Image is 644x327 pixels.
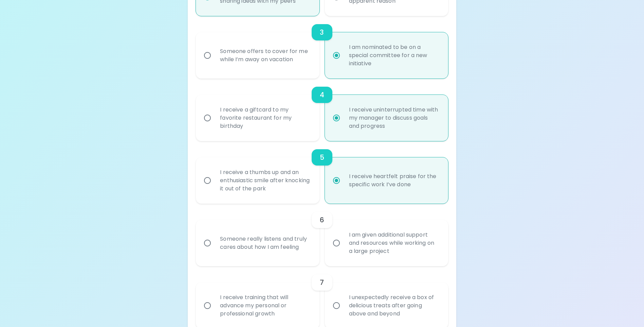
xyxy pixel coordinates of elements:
[344,35,444,76] div: I am nominated to be on a special committee for a new initiative
[320,89,324,100] h6: 4
[215,39,315,72] div: Someone offers to cover for me while I’m away on vacation
[320,214,324,225] h6: 6
[215,285,315,326] div: I receive training that will advance my personal or professional growth
[344,164,444,197] div: I receive heartfelt praise for the specific work I’ve done
[196,16,448,79] div: choice-group-check
[320,277,324,288] h6: 7
[215,227,315,259] div: Someone really listens and truly cares about how I am feeling
[344,98,444,138] div: I receive uninterrupted time with my manager to discuss goals and progress
[196,141,448,204] div: choice-group-check
[215,160,315,201] div: I receive a thumbs up and an enthusiastic smile after knocking it out of the park
[344,285,444,326] div: I unexpectedly receive a box of delicious treats after going above and beyond
[344,223,444,263] div: I am given additional support and resources while working on a large project
[196,79,448,141] div: choice-group-check
[320,27,324,38] h6: 3
[320,152,324,163] h6: 5
[196,204,448,266] div: choice-group-check
[215,98,315,138] div: I receive a giftcard to my favorite restaurant for my birthday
